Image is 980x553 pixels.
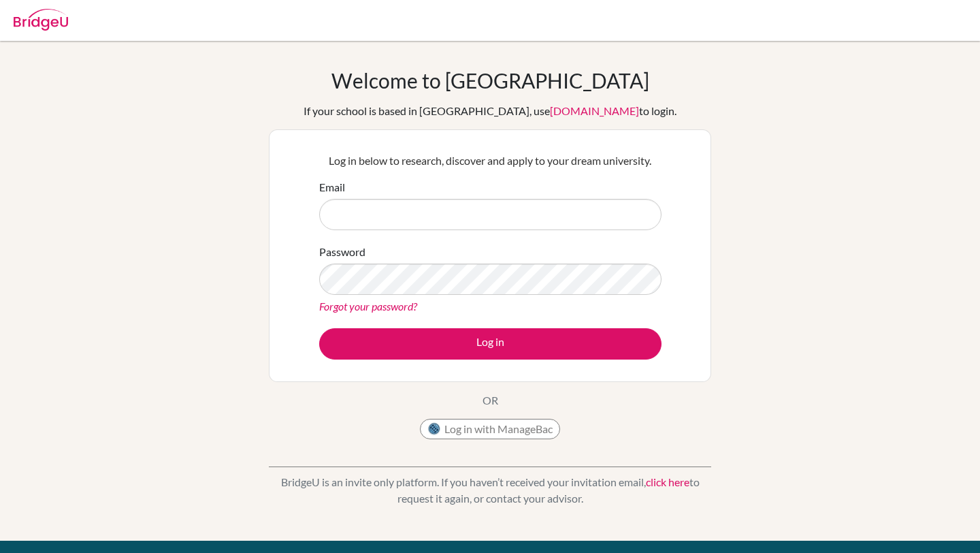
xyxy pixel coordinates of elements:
button: Log in [319,328,661,360]
p: Log in below to research, discover and apply to your dream university. [319,153,661,169]
img: Bridge-U [14,9,68,31]
h1: Welcome to [GEOGRAPHIC_DATA] [331,68,649,93]
label: Email [319,179,345,195]
a: [DOMAIN_NAME] [550,104,639,117]
button: Log in with ManageBac [420,419,560,439]
p: OR [483,392,498,409]
p: BridgeU is an invite only platform. If you haven’t received your invitation email, to request it ... [269,474,711,507]
a: Forgot your password? [319,300,417,313]
a: click here [646,475,689,488]
label: Password [319,244,365,260]
div: If your school is based in [GEOGRAPHIC_DATA], use to login. [304,103,676,119]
